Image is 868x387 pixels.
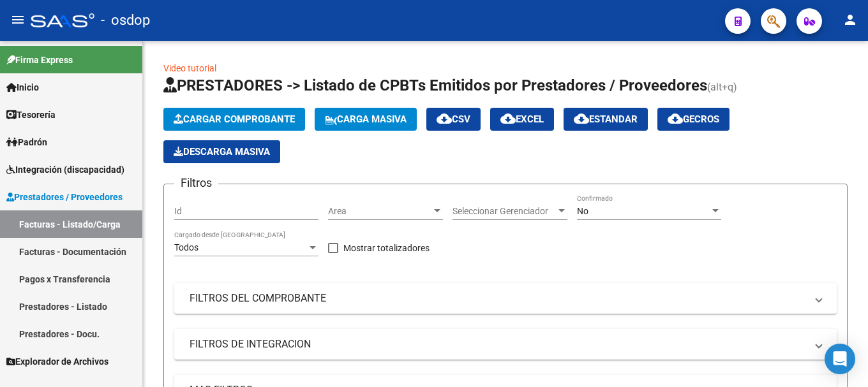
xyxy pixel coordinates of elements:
[10,12,26,27] mat-icon: menu
[668,113,719,125] span: Gecros
[453,206,556,217] span: Seleccionar Gerenciador
[842,12,858,27] mat-icon: person
[6,80,39,94] span: Inicio
[500,113,544,125] span: EXCEL
[6,53,73,67] span: Firma Express
[500,111,516,126] mat-icon: cloud_download
[190,337,806,351] mat-panel-title: FILTROS DE INTEGRACION
[426,108,481,131] button: CSV
[163,108,305,131] button: Cargar Comprobante
[101,6,150,34] span: - osdop
[174,242,198,252] span: Todos
[574,113,638,125] span: Estandar
[6,135,47,149] span: Padrón
[163,77,707,94] span: PRESTADORES -> Listado de CPBTs Emitidos por Prestadores / Proveedores
[190,291,806,305] mat-panel-title: FILTROS DEL COMPROBANTE
[328,206,431,217] span: Area
[174,113,295,125] span: Cargar Comprobante
[490,108,554,131] button: EXCEL
[6,190,123,204] span: Prestadores / Proveedores
[6,354,108,369] span: Explorador de Archivos
[574,111,589,126] mat-icon: cloud_download
[163,140,280,163] button: Descarga Masiva
[325,113,407,125] span: Carga Masiva
[6,163,124,177] span: Integración (discapacidad)
[315,108,417,131] button: Carga Masiva
[6,108,56,122] span: Tesorería
[174,174,218,192] h3: Filtros
[668,111,683,126] mat-icon: cloud_download
[825,344,855,374] div: Open Intercom Messenger
[174,329,837,360] mat-expansion-panel-header: FILTROS DE INTEGRACION
[657,108,730,131] button: Gecros
[564,108,648,131] button: Estandar
[163,140,280,163] app-download-masive: Descarga masiva de comprobantes (adjuntos)
[707,81,737,93] span: (alt+q)
[174,146,270,157] span: Descarga Masiva
[437,111,452,126] mat-icon: cloud_download
[163,63,216,73] a: Video tutorial
[174,283,837,314] mat-expansion-panel-header: FILTROS DEL COMPROBANTE
[437,113,470,125] span: CSV
[343,240,430,256] span: Mostrar totalizadores
[577,206,588,216] span: No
